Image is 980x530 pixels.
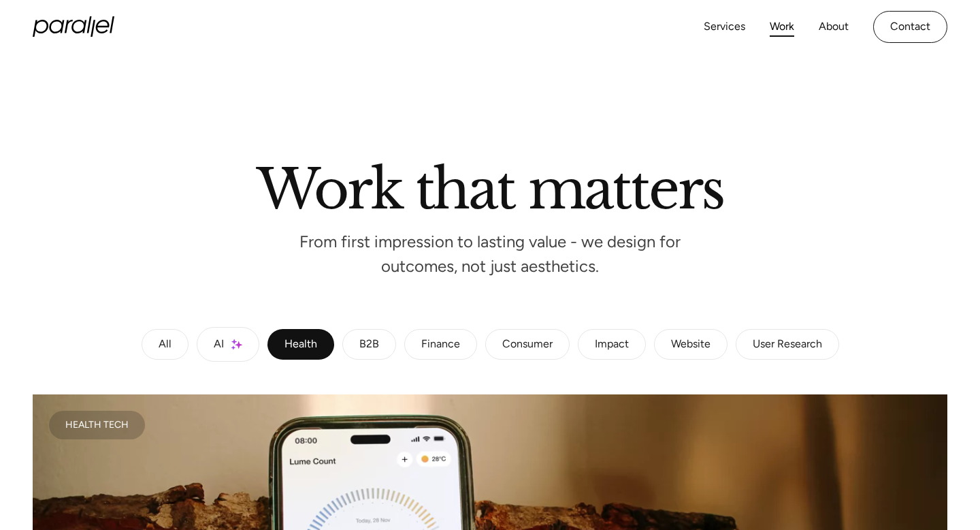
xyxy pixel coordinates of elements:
a: home [33,16,114,37]
div: Health [284,341,317,349]
a: Services [704,17,745,37]
div: User Research [753,341,822,349]
div: All [159,341,171,349]
div: Consumer [502,341,553,349]
a: About [819,17,849,37]
h2: Work that matters [102,163,878,209]
div: AI [214,341,224,349]
p: From first impression to lasting value - we design for outcomes, not just aesthetics. [286,236,694,272]
div: Impact [595,341,629,349]
div: Finance [421,341,460,349]
a: Contact [873,11,947,43]
div: Website [671,341,710,349]
a: Work [770,17,794,37]
div: B2B [359,341,379,349]
div: Health Tech [65,422,129,428]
